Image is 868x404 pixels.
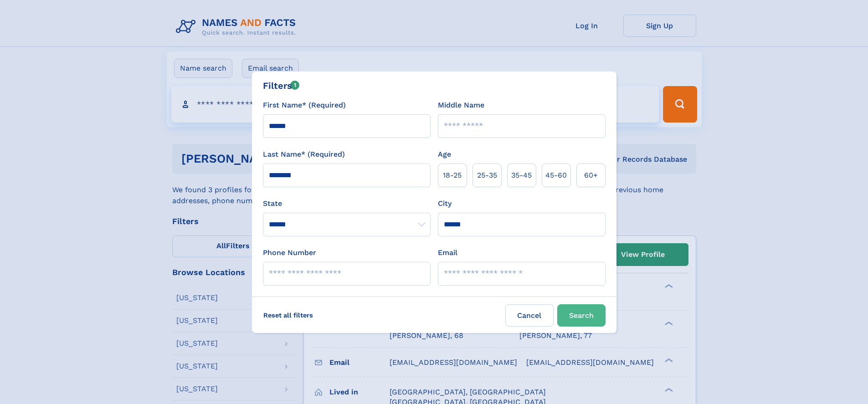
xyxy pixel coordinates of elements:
[438,198,452,209] label: City
[263,149,345,160] label: Last Name* (Required)
[557,304,606,327] button: Search
[443,170,462,181] span: 18‑25
[477,170,497,181] span: 25‑35
[263,100,346,111] label: First Name* (Required)
[263,79,300,92] div: Filters
[263,198,431,209] label: State
[511,170,532,181] span: 35‑45
[263,247,316,258] label: Phone Number
[584,170,598,181] span: 60+
[438,149,451,160] label: Age
[505,304,554,327] label: Cancel
[545,170,567,181] span: 45‑60
[438,247,457,258] label: Email
[438,100,484,111] label: Middle Name
[257,304,319,326] label: Reset all filters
